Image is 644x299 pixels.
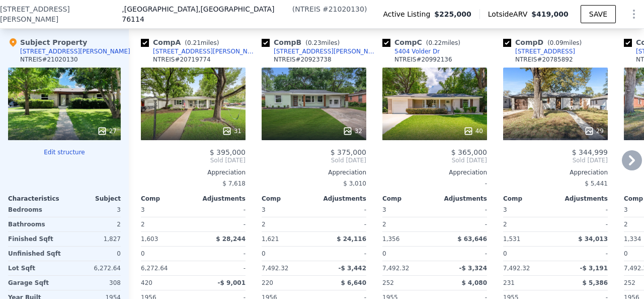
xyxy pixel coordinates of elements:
[8,232,62,246] div: Finished Sqft
[8,148,121,156] button: Edit structure
[141,206,145,213] span: 3
[572,148,608,156] span: $ 344,999
[578,235,608,243] span: $ 34,013
[8,217,62,231] div: Bathrooms
[382,37,464,47] div: Comp C
[382,279,394,286] span: 252
[583,279,608,286] span: $ 5,386
[122,4,290,24] span: , [GEOGRAPHIC_DATA]
[382,217,433,231] div: 2
[141,47,258,55] a: [STREET_ADDRESS][PERSON_NAME]
[503,250,507,257] span: 0
[550,39,563,46] span: 0.09
[382,265,409,272] span: 7,492.32
[557,203,608,217] div: -
[141,279,152,286] span: 420
[624,235,641,243] span: 1,334
[624,279,635,286] span: 252
[222,180,246,187] span: $ 7,618
[428,39,442,46] span: 0.22
[503,217,553,231] div: 2
[262,156,366,164] span: Sold [DATE]
[435,195,487,203] div: Adjustments
[382,168,487,176] div: Appreciation
[331,148,366,156] span: $ 375,000
[222,126,242,136] div: 31
[382,235,399,243] span: 1,356
[301,39,344,46] span: ( miles)
[382,47,440,55] a: 5404 Volder Dr
[218,279,246,286] span: -$ 9,001
[462,279,487,286] span: $ 4,080
[122,5,274,23] span: , [GEOGRAPHIC_DATA] 76114
[66,217,121,231] div: 2
[394,55,452,64] div: NTREIS # 20992136
[515,55,573,64] div: NTREIS # 20785892
[262,217,312,231] div: 2
[422,39,464,46] span: ( miles)
[316,203,366,217] div: -
[8,247,62,261] div: Unfinished Sqft
[503,168,608,176] div: Appreciation
[262,168,366,176] div: Appreciation
[437,203,487,217] div: -
[382,206,386,213] span: 3
[141,195,193,203] div: Comp
[503,156,608,164] span: Sold [DATE]
[8,276,62,290] div: Garage Sqft
[463,126,483,136] div: 40
[66,261,121,275] div: 6,272.64
[295,5,320,13] span: NTREIS
[193,195,246,203] div: Adjustments
[437,217,487,231] div: -
[141,156,246,164] span: Sold [DATE]
[557,217,608,231] div: -
[316,217,366,231] div: -
[503,195,555,203] div: Comp
[187,39,201,46] span: 0.21
[557,247,608,261] div: -
[624,250,628,257] span: 0
[624,206,628,213] span: 3
[262,250,266,257] span: 0
[195,261,246,275] div: -
[210,148,246,156] span: $ 395,000
[382,195,435,203] div: Comp
[141,217,191,231] div: 2
[66,276,121,290] div: 308
[64,195,121,203] div: Subject
[383,9,434,19] span: Active Listing
[503,37,586,47] div: Comp D
[337,235,366,243] span: $ 24,116
[262,235,279,243] span: 1,621
[515,47,575,55] div: [STREET_ADDRESS]
[20,47,130,55] div: [STREET_ADDRESS][PERSON_NAME]
[97,126,117,136] div: 27
[343,126,362,136] div: 32
[141,37,223,47] div: Comp A
[382,250,386,257] span: 0
[8,195,64,203] div: Characteristics
[141,235,158,243] span: 1,603
[316,247,366,261] div: -
[141,250,145,257] span: 0
[382,176,487,191] div: -
[451,148,487,156] span: $ 365,000
[314,195,366,203] div: Adjustments
[8,261,62,275] div: Lot Sqft
[153,47,258,55] div: [STREET_ADDRESS][PERSON_NAME]
[581,5,616,23] button: SAVE
[181,39,223,46] span: ( miles)
[503,279,515,286] span: 231
[488,9,531,19] span: Lotside ARV
[66,232,121,246] div: 1,827
[503,47,575,55] a: [STREET_ADDRESS]
[382,156,487,164] span: Sold [DATE]
[531,10,569,18] span: $419,000
[141,265,168,272] span: 6,272.64
[153,55,211,64] div: NTREIS # 20719774
[262,47,378,55] a: [STREET_ADDRESS][PERSON_NAME]
[195,203,246,217] div: -
[274,47,378,55] div: [STREET_ADDRESS][PERSON_NAME]
[394,47,440,55] div: 5404 Volder Dr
